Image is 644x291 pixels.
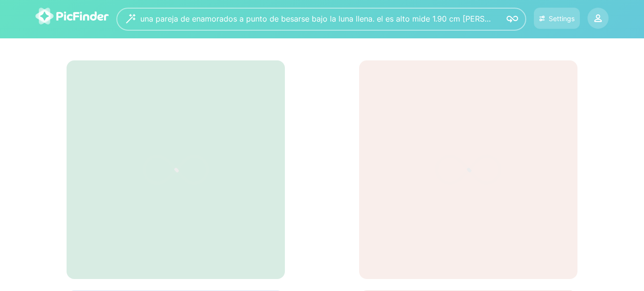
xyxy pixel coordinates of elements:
img: wizard.svg [126,14,136,23]
img: icon-settings.svg [539,14,545,23]
img: icon-search.svg [507,13,518,25]
img: logo-picfinder-white-transparent.svg [35,8,109,24]
button: Settings [534,8,580,29]
div: Settings [549,14,575,23]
